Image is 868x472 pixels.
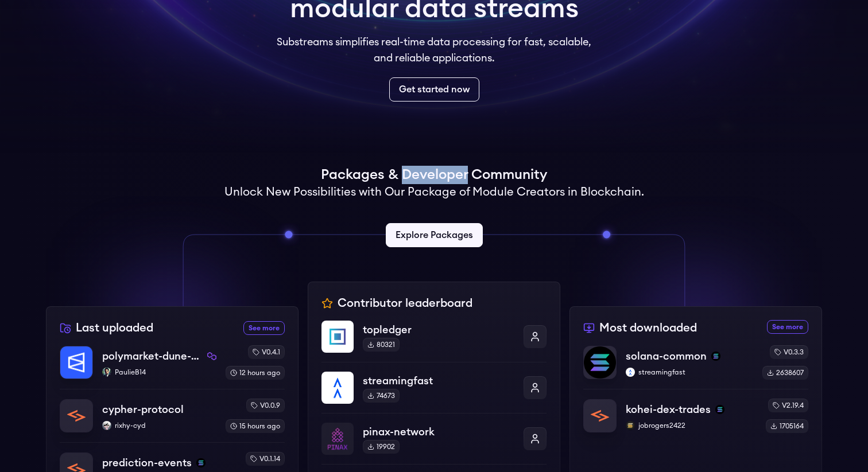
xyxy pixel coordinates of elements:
[626,421,635,430] img: jobrogers2422
[583,389,808,433] a: kohei-dex-tradeskohei-dex-tradessolanajobrogers2422jobrogers2422v2.19.41705164
[102,348,203,364] p: polymarket-dune-pure
[321,321,547,362] a: topledgertopledger80321
[321,423,354,455] img: pinax-network
[196,458,206,467] img: solana
[102,421,111,430] img: rixhy-cyd
[626,368,753,377] p: streamingfast
[766,419,808,433] div: 1705164
[363,440,400,454] div: 19902
[321,362,547,413] a: streamingfaststreamingfast74673
[386,223,483,247] a: Explore Packages
[768,399,808,412] div: v2.19.4
[584,400,616,432] img: kohei-dex-trades
[60,400,92,432] img: cypher-protocol
[226,419,285,433] div: 15 hours ago
[102,455,192,471] p: prediction-events
[102,368,216,377] p: PaulieB14
[363,338,400,352] div: 80321
[389,77,479,102] a: Get started now
[248,345,285,359] div: v0.4.1
[363,424,514,440] p: pinax-network
[321,413,547,464] a: pinax-networkpinax-network19902
[102,368,111,377] img: PaulieB14
[770,345,808,359] div: v0.3.3
[762,366,808,380] div: 2638607
[363,373,514,389] p: streamingfast
[60,345,285,389] a: polymarket-dune-purepolymarket-dune-purepolygonPaulieB14PaulieB14v0.4.112 hours ago
[321,166,547,184] h1: Packages & Developer Community
[102,401,184,418] p: cypher-protocol
[321,372,354,404] img: streamingfast
[626,401,711,418] p: kohei-dex-trades
[363,322,514,338] p: topledger
[102,421,216,430] p: rixhy-cyd
[269,34,599,66] p: Substreams simplifies real-time data processing for fast, scalable, and reliable applications.
[626,421,757,430] p: jobrogers2422
[584,346,616,379] img: solana-common
[626,368,635,377] img: streamingfast
[243,321,285,335] a: See more recently uploaded packages
[715,405,724,414] img: solana
[207,352,216,361] img: polygon
[60,389,285,442] a: cypher-protocolcypher-protocolrixhy-cydrixhy-cydv0.0.915 hours ago
[583,345,808,389] a: solana-commonsolana-commonsolanastreamingfaststreamingfastv0.3.32638607
[767,320,808,334] a: See more most downloaded packages
[363,389,400,403] div: 74673
[246,399,285,412] div: v0.0.9
[321,321,354,353] img: topledger
[711,352,720,361] img: solana
[226,366,285,380] div: 12 hours ago
[246,452,285,466] div: v0.1.14
[60,346,92,379] img: polymarket-dune-pure
[224,184,644,200] h2: Unlock New Possibilities with Our Package of Module Creators in Blockchain.
[626,348,707,364] p: solana-common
